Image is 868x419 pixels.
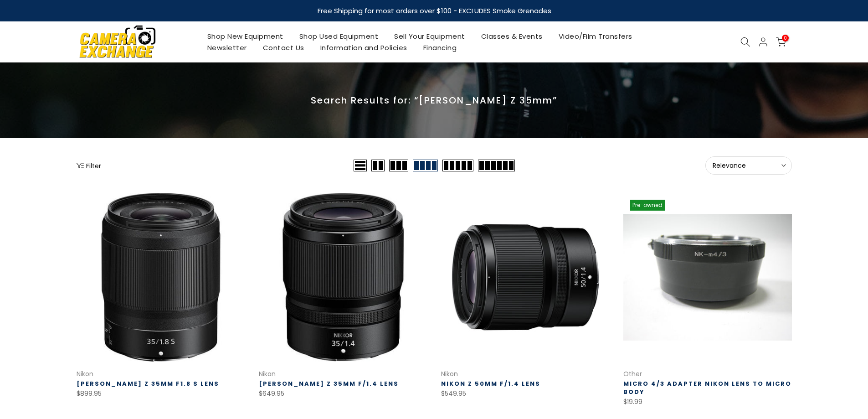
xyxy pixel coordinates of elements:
[291,31,386,42] a: Shop Used Equipment
[77,94,792,106] p: Search Results for: “[PERSON_NAME] Z 35mm”
[415,42,465,53] a: Financing
[259,388,427,399] div: $649.95
[550,31,640,42] a: Video/Film Transfers
[199,31,291,42] a: Shop New Equipment
[259,379,399,388] a: [PERSON_NAME] Z 35mm f/1.4 Lens
[312,42,415,53] a: Information and Policies
[317,6,551,16] strong: Free Shipping for most orders over $100 - EXCLUDES Smoke Grenades
[255,42,312,53] a: Contact Us
[441,379,540,388] a: Nikon Z 50mm f/1.4 Lens
[77,379,219,388] a: [PERSON_NAME] Z 35mm F1.8 S Lens
[713,161,785,170] span: Relevance
[623,396,792,408] div: $19.99
[441,388,610,399] div: $549.95
[623,369,642,378] a: Other
[77,388,245,399] div: $899.95
[705,156,792,175] button: Relevance
[782,35,789,41] span: 0
[259,369,276,378] a: Nikon
[441,369,458,378] a: Nikon
[623,379,791,396] a: Micro 4/3 Adapter Nikon Lens to Micro Body
[776,37,786,47] a: 0
[199,42,255,53] a: Newsletter
[77,369,93,378] a: Nikon
[386,31,473,42] a: Sell Your Equipment
[473,31,550,42] a: Classes & Events
[77,161,101,170] button: Show filters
